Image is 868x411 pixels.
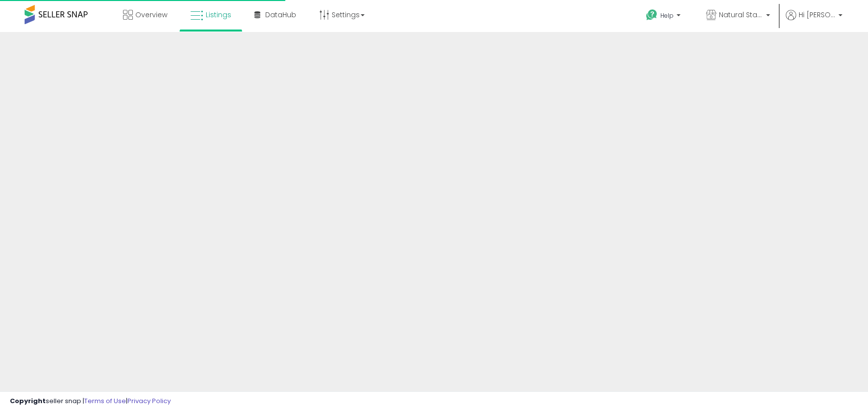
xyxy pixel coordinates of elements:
[10,396,46,406] strong: Copyright
[265,10,296,20] span: DataHub
[799,10,836,20] span: Hi [PERSON_NAME]
[206,10,231,20] span: Listings
[135,10,167,20] span: Overview
[719,10,763,20] span: Natural State Brands
[660,11,674,20] span: Help
[10,397,171,406] div: seller snap | |
[638,1,690,32] a: Help
[127,396,171,406] a: Privacy Policy
[84,396,126,406] a: Terms of Use
[786,10,842,32] a: Hi [PERSON_NAME]
[646,9,658,21] i: Get Help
